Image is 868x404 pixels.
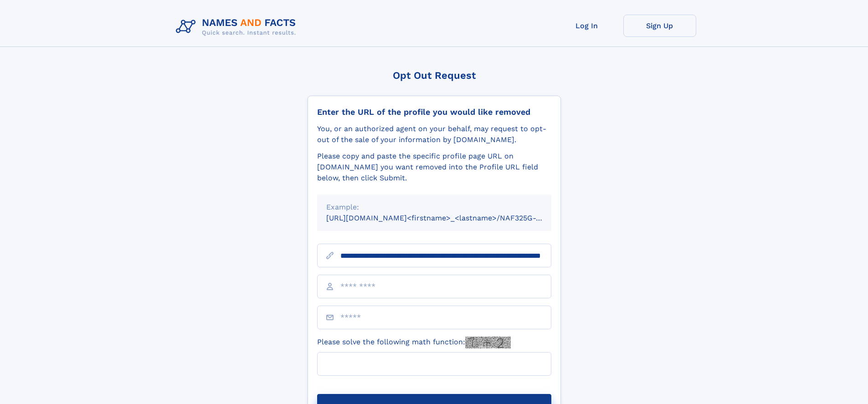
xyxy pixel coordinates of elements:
[317,151,551,184] div: Please copy and paste the specific profile page URL on [DOMAIN_NAME] you want removed into the Pr...
[317,107,551,117] div: Enter the URL of the profile you would like removed
[550,15,623,37] a: Log In
[326,214,569,222] small: [URL][DOMAIN_NAME]<firstname>_<lastname>/NAF325G-xxxxxxxx
[623,15,696,37] a: Sign Up
[308,70,561,81] div: Opt Out Request
[326,202,542,213] div: Example:
[172,15,303,39] img: Logo Names and Facts
[317,123,551,145] div: You, or an authorized agent on your behalf, may request to opt-out of the sale of your informatio...
[317,337,511,348] label: Please solve the following math function:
